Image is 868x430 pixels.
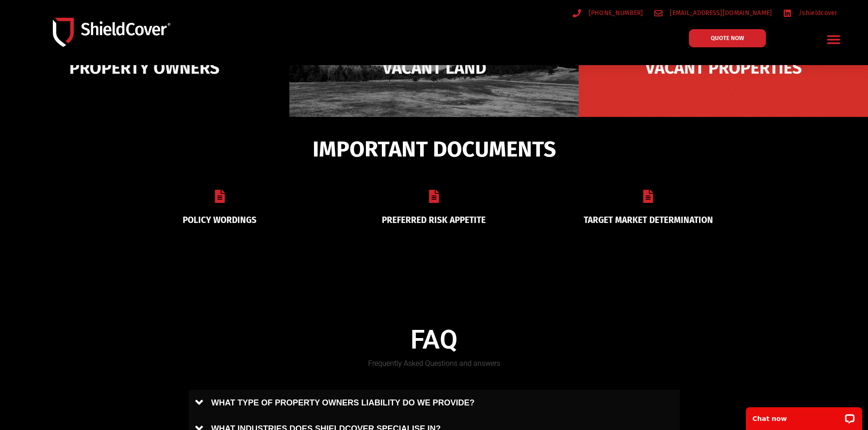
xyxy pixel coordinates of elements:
[783,7,837,19] a: /shieldcover
[796,7,837,19] span: /shieldcover
[189,360,680,367] h5: Frequently Asked Questions and answers
[189,390,680,416] a: WHAT TYPE OF PROPERTY OWNERS LIABILITY DO WE PROVIDE?
[586,7,643,19] span: [PHONE_NUMBER]
[668,7,772,19] span: [EMAIL_ADDRESS][DOMAIN_NAME]
[823,29,845,50] div: Menu Toggle
[654,7,772,19] a: [EMAIL_ADDRESS][DOMAIN_NAME]
[382,215,486,225] a: PREFERRED RISK APPETITE
[53,18,170,46] img: Shield-Cover-Underwriting-Australia-logo-full
[689,29,766,47] a: QUOTE NOW
[584,215,713,225] a: TARGET MARKET DETERMINATION
[573,7,643,19] a: [PHONE_NUMBER]
[740,401,868,430] iframe: LiveChat chat widget
[183,215,257,225] a: POLICY WORDINGS
[313,141,556,158] span: IMPORTANT DOCUMENTS
[711,35,744,41] span: QUOTE NOW
[189,324,680,355] h4: FAQ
